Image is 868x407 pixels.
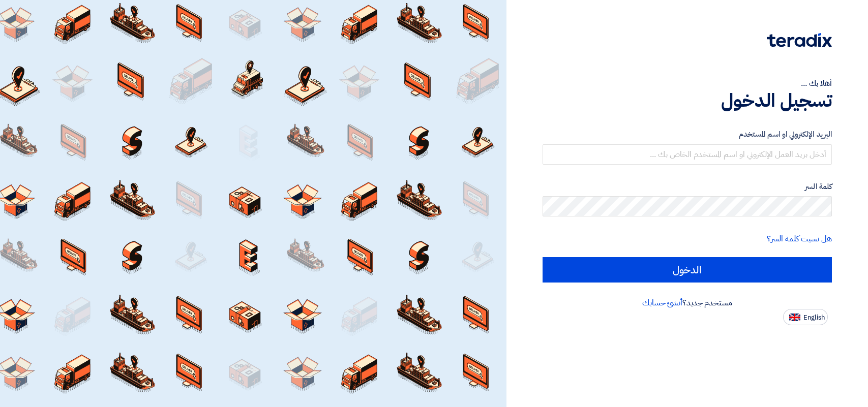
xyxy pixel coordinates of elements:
[543,129,832,140] label: البريد الإلكتروني او اسم المستخدم
[783,309,828,325] button: English
[543,89,832,112] h1: تسجيل الدخول
[767,33,832,47] img: Teradix logo
[543,297,832,309] div: مستخدم جديد؟
[642,297,682,309] a: أنشئ حسابك
[543,181,832,193] label: كلمة السر
[543,144,832,165] input: أدخل بريد العمل الإلكتروني او اسم المستخدم الخاص بك ...
[803,314,825,321] span: English
[543,77,832,89] div: أهلا بك ...
[543,257,832,283] input: الدخول
[767,233,832,245] a: هل نسيت كلمة السر؟
[789,314,800,321] img: en-US.png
